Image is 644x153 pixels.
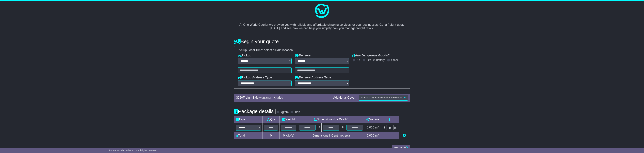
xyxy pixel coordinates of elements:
label: kg/cm [280,110,289,114]
button: Increase my warranty / insurance cover [359,95,408,101]
h4: Begin your quote [234,39,410,44]
td: Total [234,132,262,139]
td: Dimensions in Centimetre(s) [298,132,364,139]
div: Pickup Local Time: [236,48,408,52]
td: x [341,123,345,132]
label: Other [391,58,398,62]
div: $ FreightSafe warranty included [235,96,332,100]
td: Kilo(s) [279,132,298,139]
td: Weight [279,116,298,123]
td: Dimensions (L x W x H) [298,116,364,123]
span: m [375,134,379,137]
label: Delivery Address Type [295,76,331,79]
span: 0 [283,134,285,137]
span: Increase my warranty / insurance cover [361,96,402,99]
div: Additional Cover [332,96,357,100]
label: Pickup Address Type [238,76,272,79]
span: select pickup location [264,48,293,52]
span: 0.000 [367,126,374,129]
td: x [317,123,321,132]
h4: Package details | [234,108,276,114]
label: Any Dangerous Goods? [352,54,390,57]
p: At One World Courier we provide you with reliable and affordable shipping services for your busin... [238,19,407,30]
span: © One World Courier 2025. All rights reserved. [109,149,158,152]
label: Lithium Battery [367,58,385,62]
span: 0.000 [367,134,374,137]
td: 0 [262,132,279,139]
label: Delivery [295,54,311,57]
span: 250 [238,96,243,99]
label: No [357,58,360,62]
td: Type [234,116,262,123]
button: Get Quotes [392,145,410,150]
label: Pickup [238,54,252,57]
sup: 3 [378,133,379,136]
td: Volume [364,116,381,123]
span: m [375,126,379,129]
img: One World Courier Logo - great freight rates [313,3,330,19]
a: Add new item [403,134,406,137]
td: Qty [262,116,279,123]
sup: 3 [378,125,379,128]
label: lb/in [294,110,300,114]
